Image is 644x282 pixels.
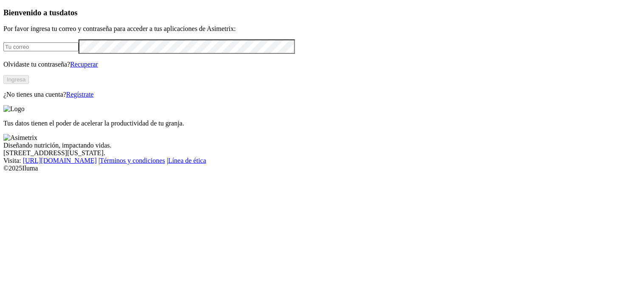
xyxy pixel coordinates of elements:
span: datos [59,8,78,17]
h3: Bienvenido a tus [3,8,641,17]
img: Asimetrix [3,134,37,142]
p: Olvidaste tu contraseña? [3,61,641,68]
div: Visita : | | [3,157,641,165]
input: Tu correo [3,42,79,51]
img: Logo [3,105,25,113]
p: ¿No tienes una cuenta? [3,91,641,98]
p: Por favor ingresa tu correo y contraseña para acceder a tus aplicaciones de Asimetrix: [3,25,641,33]
a: Línea de ética [168,157,206,164]
a: Términos y condiciones [100,157,165,164]
div: Diseñando nutrición, impactando vidas. [3,142,641,149]
a: [URL][DOMAIN_NAME] [23,157,97,164]
button: Ingresa [3,75,29,84]
a: Recuperar [70,61,98,68]
div: [STREET_ADDRESS][US_STATE]. [3,149,641,157]
a: Regístrate [66,91,94,98]
p: Tus datos tienen el poder de acelerar la productividad de tu granja. [3,120,641,127]
div: © 2025 Iluma [3,165,641,172]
